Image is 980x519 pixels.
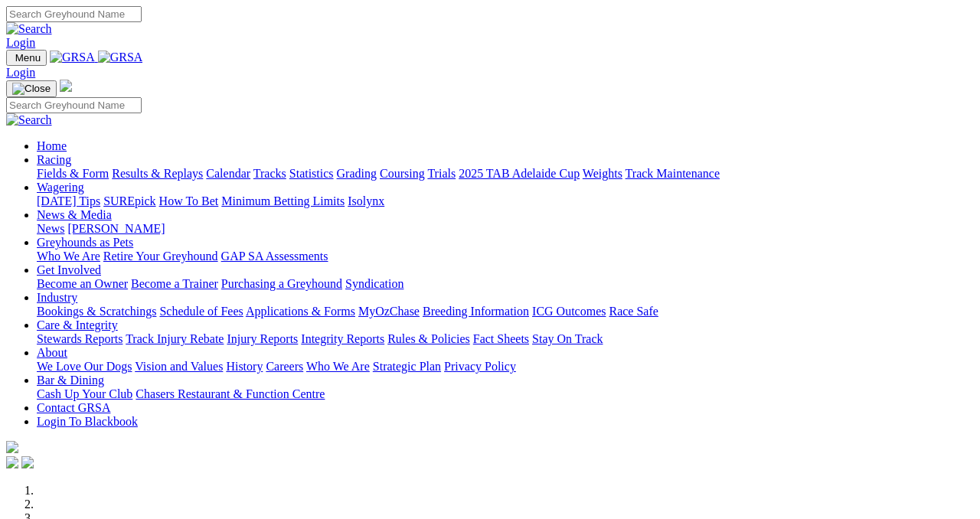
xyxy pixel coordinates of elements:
[6,50,47,66] button: Toggle navigation
[37,222,974,236] div: News & Media
[289,167,334,180] a: Statistics
[609,305,658,318] a: Race Safe
[6,80,57,97] button: Toggle navigation
[306,360,370,373] a: Who We Are
[103,250,218,263] a: Retire Your Greyhound
[37,360,974,374] div: About
[345,277,403,290] a: Syndication
[37,305,156,318] a: Bookings & Scratchings
[37,332,974,346] div: Care & Integrity
[131,277,218,290] a: Become a Trainer
[227,332,298,345] a: Injury Reports
[135,360,223,373] a: Vision and Values
[37,236,133,249] a: Greyhounds as Pets
[37,387,132,400] a: Cash Up Your Club
[583,167,622,180] a: Weights
[6,36,35,49] a: Login
[12,83,51,95] img: Close
[6,456,18,468] img: facebook.svg
[37,305,974,318] div: Industry
[37,332,122,345] a: Stewards Reports
[136,387,325,400] a: Chasers Restaurant & Function Centre
[427,167,456,180] a: Trials
[159,305,243,318] a: Schedule of Fees
[37,277,128,290] a: Become an Owner
[6,22,52,36] img: Search
[348,194,384,207] a: Isolynx
[37,153,71,166] a: Racing
[532,332,603,345] a: Stay On Track
[473,332,529,345] a: Fact Sheets
[37,222,64,235] a: News
[37,167,109,180] a: Fields & Form
[387,332,470,345] a: Rules & Policies
[423,305,529,318] a: Breeding Information
[337,167,377,180] a: Grading
[67,222,165,235] a: [PERSON_NAME]
[37,291,77,304] a: Industry
[6,66,35,79] a: Login
[226,360,263,373] a: History
[246,305,355,318] a: Applications & Forms
[532,305,606,318] a: ICG Outcomes
[206,167,250,180] a: Calendar
[6,113,52,127] img: Search
[358,305,420,318] a: MyOzChase
[221,250,328,263] a: GAP SA Assessments
[37,194,100,207] a: [DATE] Tips
[373,360,441,373] a: Strategic Plan
[37,415,138,428] a: Login To Blackbook
[444,360,516,373] a: Privacy Policy
[37,167,974,181] div: Racing
[37,181,84,194] a: Wagering
[112,167,203,180] a: Results & Replays
[37,318,118,331] a: Care & Integrity
[266,360,303,373] a: Careers
[37,250,100,263] a: Who We Are
[301,332,384,345] a: Integrity Reports
[221,194,345,207] a: Minimum Betting Limits
[50,51,95,64] img: GRSA
[37,208,112,221] a: News & Media
[37,374,104,387] a: Bar & Dining
[37,250,974,263] div: Greyhounds as Pets
[6,441,18,453] img: logo-grsa-white.png
[60,80,72,92] img: logo-grsa-white.png
[626,167,720,180] a: Track Maintenance
[37,139,67,152] a: Home
[37,263,101,276] a: Get Involved
[37,360,132,373] a: We Love Our Dogs
[98,51,143,64] img: GRSA
[37,387,974,401] div: Bar & Dining
[37,277,974,291] div: Get Involved
[37,346,67,359] a: About
[221,277,342,290] a: Purchasing a Greyhound
[15,52,41,64] span: Menu
[253,167,286,180] a: Tracks
[37,194,974,208] div: Wagering
[6,97,142,113] input: Search
[126,332,224,345] a: Track Injury Rebate
[159,194,219,207] a: How To Bet
[6,6,142,22] input: Search
[37,401,110,414] a: Contact GRSA
[459,167,580,180] a: 2025 TAB Adelaide Cup
[21,456,34,468] img: twitter.svg
[380,167,425,180] a: Coursing
[103,194,155,207] a: SUREpick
